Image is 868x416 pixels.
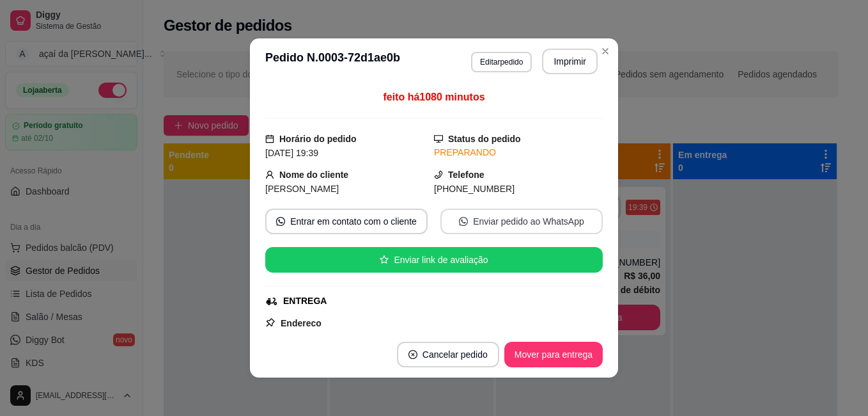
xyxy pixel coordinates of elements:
[279,170,348,180] strong: Nome do cliente
[434,146,603,159] div: PREPARANDO
[397,342,499,367] button: close-circleCancelar pedido
[471,52,532,72] button: Editarpedido
[434,184,515,194] span: [PHONE_NUMBER]
[265,49,400,74] h3: Pedido N. 0003-72d1ae0b
[595,41,616,61] button: Close
[504,342,603,367] button: Mover para entrega
[265,317,275,328] span: pushpin
[448,170,484,180] strong: Telefone
[281,318,322,328] strong: Endereço
[542,49,598,74] button: Imprimir
[448,134,521,144] strong: Status do pedido
[440,209,603,234] button: whats-appEnviar pedido ao WhatsApp
[408,350,417,359] span: close-circle
[265,148,318,158] span: [DATE] 19:39
[265,170,274,179] span: user
[265,209,428,234] button: whats-appEntrar em contato com o cliente
[276,217,285,226] span: whats-app
[283,294,327,308] div: ENTREGA
[459,217,468,226] span: whats-app
[383,92,484,102] span: feito há 1080 minutos
[380,255,389,264] span: star
[279,134,357,144] strong: Horário do pedido
[265,134,274,143] span: calendar
[434,170,443,179] span: phone
[265,184,339,194] span: [PERSON_NAME]
[265,247,603,273] button: starEnviar link de avaliação
[434,134,443,143] span: desktop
